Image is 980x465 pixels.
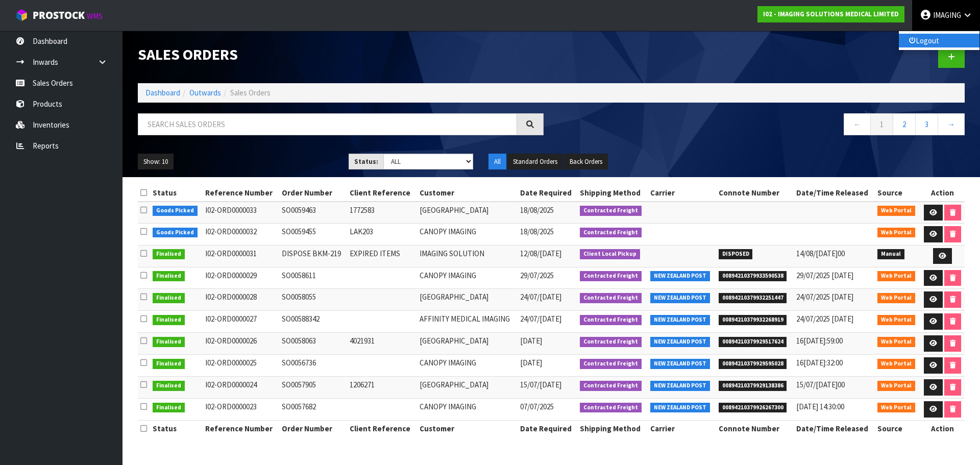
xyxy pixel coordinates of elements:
[347,333,416,355] td: 4021931
[577,185,648,201] th: Shipping Method
[716,420,794,436] th: Connote Number
[279,245,347,267] td: DISPOSE BKM-219
[15,9,28,21] img: cube-alt.png
[899,34,979,47] a: Logout
[203,289,279,311] td: I02-ORD0000028
[417,289,518,311] td: [GEOGRAPHIC_DATA]
[203,245,279,267] td: I02-ORD0000031
[650,293,710,303] span: NEW ZEALAND POST
[520,380,561,389] span: 15/07/[DATE]
[417,311,518,333] td: AFFINITY MEDICAL IMAGING
[417,420,518,436] th: Customer
[796,358,843,368] span: 16[DATE]:32:00
[279,202,347,224] td: SO0059463
[153,293,185,303] span: Finalised
[796,249,845,258] span: 14/08/[DATE]00
[877,293,915,303] span: Web Portal
[279,224,347,246] td: SO0059455
[920,185,965,201] th: Action
[520,292,561,302] span: 24/07/[DATE]
[189,88,221,97] a: Outwards
[347,420,416,436] th: Client Reference
[507,154,563,170] button: Standard Orders
[230,88,271,97] span: Sales Orders
[877,206,915,216] span: Web Portal
[203,311,279,333] td: I02-ORD0000027
[417,245,518,267] td: IMAGING SOLUTION
[417,355,518,377] td: CANOPY IMAGING
[203,355,279,377] td: I02-ORD0000025
[719,381,787,391] span: 00894210379929138386
[877,381,915,391] span: Web Portal
[580,315,642,325] span: Contracted Freight
[138,154,174,170] button: Show: 10
[518,185,577,201] th: Date Required
[520,205,554,215] span: 18/08/2025
[875,185,920,201] th: Source
[279,185,347,201] th: Order Number
[796,336,843,346] span: 16[DATE]:59:00
[580,249,640,259] span: Client Local Pickup
[580,381,642,391] span: Contracted Freight
[794,420,875,436] th: Date/Time Released
[580,403,642,413] span: Contracted Freight
[719,249,753,259] span: DISPOSED
[520,402,554,411] span: 07/07/2025
[347,224,416,246] td: LAK203
[877,271,915,281] span: Web Portal
[763,10,899,18] strong: I02 - IMAGING SOLUTIONS MEDICAL LIMITED
[580,337,642,347] span: Contracted Freight
[33,9,85,22] span: ProStock
[719,271,787,281] span: 00894210379933590538
[279,377,347,399] td: SO0057905
[877,228,915,238] span: Web Portal
[650,403,710,413] span: NEW ZEALAND POST
[279,333,347,355] td: SO0058063
[893,113,916,135] a: 2
[877,337,915,347] span: Web Portal
[347,185,416,201] th: Client Reference
[203,377,279,399] td: I02-ORD0000024
[580,359,642,369] span: Contracted Freight
[877,249,904,259] span: Manual
[870,113,893,135] a: 1
[559,113,965,138] nav: Page navigation
[203,399,279,421] td: I02-ORD0000023
[203,185,279,201] th: Reference Number
[877,315,915,325] span: Web Portal
[648,420,716,436] th: Carrier
[580,228,642,238] span: Contracted Freight
[564,154,608,170] button: Back Orders
[719,337,787,347] span: 00894210379929517624
[650,337,710,347] span: NEW ZEALAND POST
[719,293,787,303] span: 00894210379932251447
[417,185,518,201] th: Customer
[417,202,518,224] td: [GEOGRAPHIC_DATA]
[153,271,185,281] span: Finalised
[520,271,554,280] span: 29/07/2025
[153,381,185,391] span: Finalised
[650,359,710,369] span: NEW ZEALAND POST
[719,315,787,325] span: 00894210379932268919
[650,271,710,281] span: NEW ZEALAND POST
[138,46,544,63] h1: Sales Orders
[153,249,185,259] span: Finalised
[417,267,518,289] td: CANOPY IMAGING
[417,399,518,421] td: CANOPY IMAGING
[417,377,518,399] td: [GEOGRAPHIC_DATA]
[520,336,542,346] span: [DATE]
[150,185,203,201] th: Status
[875,420,920,436] th: Source
[87,11,103,21] small: WMS
[203,333,279,355] td: I02-ORD0000026
[153,206,198,216] span: Goods Picked
[877,359,915,369] span: Web Portal
[716,185,794,201] th: Connote Number
[153,403,185,413] span: Finalised
[796,314,853,324] span: 24/07/2025 [DATE]
[153,337,185,347] span: Finalised
[650,315,710,325] span: NEW ZEALAND POST
[488,154,506,170] button: All
[138,113,517,135] input: Search sales orders
[153,228,198,238] span: Goods Picked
